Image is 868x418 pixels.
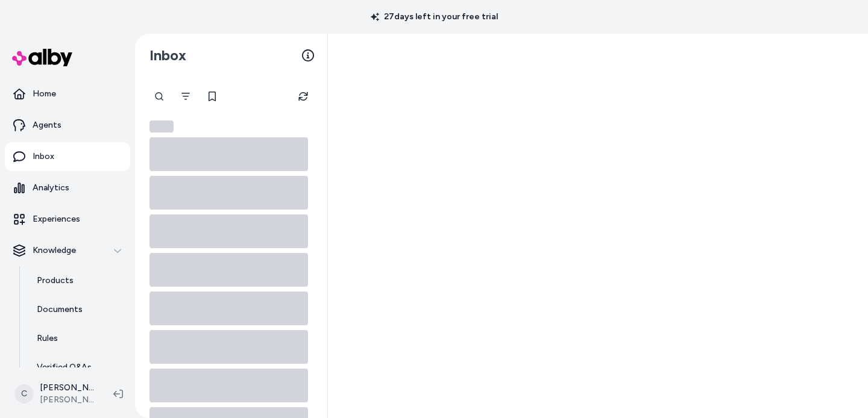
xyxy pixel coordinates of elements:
p: Rules [37,332,58,345]
a: Analytics [5,173,130,202]
button: Filter [174,84,198,108]
a: Documents [25,295,130,324]
p: Verified Q&As [37,361,92,373]
p: Products [37,275,74,287]
p: [PERSON_NAME] [40,382,94,394]
img: alby Logo [12,49,72,66]
a: Products [25,266,130,295]
h2: Inbox [149,46,186,64]
p: 27 days left in your free trial [363,11,505,23]
span: C [14,384,34,404]
p: Inbox [33,151,54,163]
a: Rules [25,324,130,353]
p: Documents [37,304,83,316]
p: Analytics [33,182,69,194]
a: Experiences [5,205,130,234]
button: C[PERSON_NAME][PERSON_NAME] [7,375,104,413]
button: Refresh [291,84,315,108]
p: Agents [33,119,61,131]
a: Verified Q&As [25,353,130,382]
p: Experiences [33,213,80,225]
a: Home [5,80,130,108]
a: Inbox [5,142,130,171]
span: [PERSON_NAME] [40,394,94,406]
p: Home [33,88,56,100]
a: Agents [5,111,130,140]
p: Knowledge [33,245,76,257]
button: Knowledge [5,236,130,265]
